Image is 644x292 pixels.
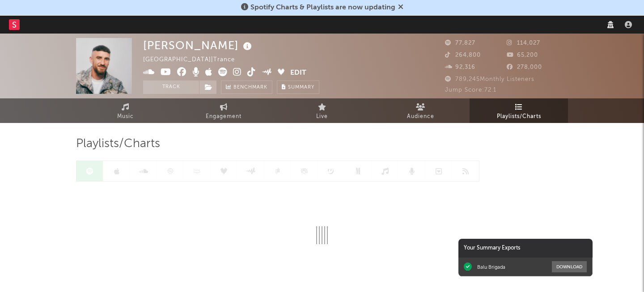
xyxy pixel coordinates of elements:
span: 278,000 [507,64,542,70]
span: 65,200 [507,52,538,58]
a: Audience [371,98,470,123]
span: Benchmark [233,82,267,93]
span: Music [117,111,134,122]
span: Dismiss [398,4,403,11]
div: Your Summary Exports [458,239,593,258]
span: 789,245 Monthly Listeners [445,76,534,82]
span: 114,027 [507,40,540,46]
span: Audience [407,111,434,122]
span: 264,800 [445,52,481,58]
span: Playlists/Charts [76,139,160,149]
button: Track [143,80,199,94]
div: [PERSON_NAME] [143,38,254,53]
a: Benchmark [221,80,272,94]
span: 77,827 [445,40,475,46]
button: Download [552,261,587,272]
a: Playlists/Charts [470,98,568,123]
a: Live [273,98,371,123]
div: Balu Brigada [477,264,505,270]
button: Edit [290,68,306,79]
div: [GEOGRAPHIC_DATA] | Trance [143,55,245,65]
button: Summary [277,80,319,94]
a: Engagement [174,98,273,123]
span: Live [316,111,328,122]
span: Jump Score: 72.1 [445,87,496,93]
span: Spotify Charts & Playlists are now updating [250,4,395,11]
span: 92,316 [445,64,475,70]
a: Music [76,98,174,123]
span: Engagement [206,111,241,122]
span: Playlists/Charts [497,111,541,122]
span: Summary [288,85,314,90]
